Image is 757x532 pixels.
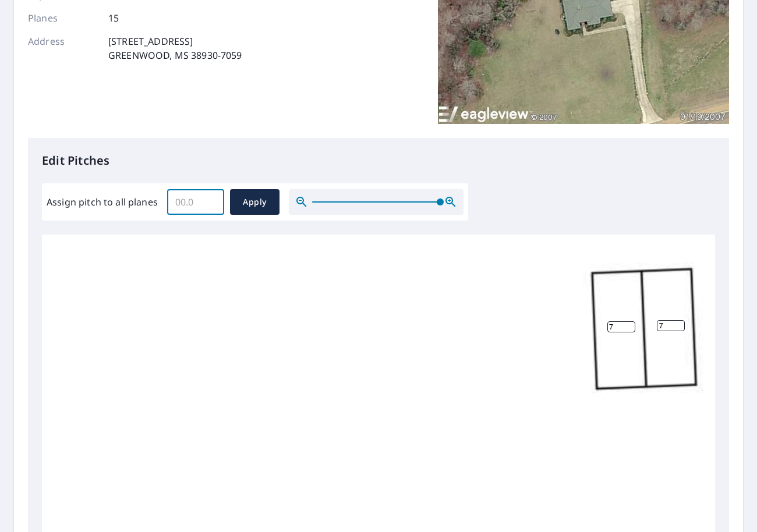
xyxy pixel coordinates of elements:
span: Apply [239,195,270,210]
p: 15 [108,11,119,25]
button: Apply [230,189,280,215]
p: [STREET_ADDRESS] GREENWOOD, MS 38930-7059 [108,34,242,62]
label: Assign pitch to all planes [47,195,158,209]
p: Address [28,34,98,62]
p: Edit Pitches [42,152,715,169]
input: 00.0 [167,186,224,218]
p: Planes [28,11,98,25]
